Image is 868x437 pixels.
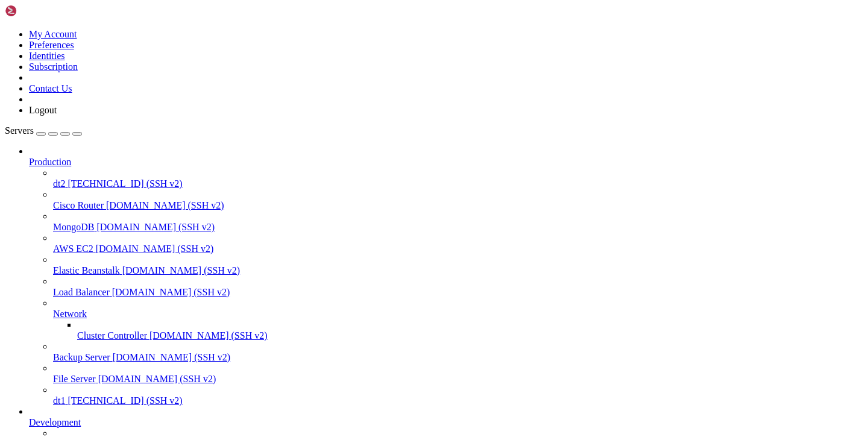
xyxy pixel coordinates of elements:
[53,341,863,363] li: Backup Server [DOMAIN_NAME] (SSH v2)
[53,363,863,385] li: File Server [DOMAIN_NAME] (SSH v2)
[29,157,71,167] span: Production
[53,265,120,275] span: Elastic Beanstalk
[68,178,182,189] span: [TECHNICAL_ID] (SSH v2)
[53,309,87,319] span: Network
[29,417,863,428] a: Development
[122,265,241,275] span: [DOMAIN_NAME] (SSH v2)
[5,125,82,136] a: Servers
[29,61,78,72] a: Subscription
[77,330,863,341] a: Cluster Controller [DOMAIN_NAME] (SSH v2)
[96,244,214,254] span: [DOMAIN_NAME] (SSH v2)
[68,395,182,406] span: [TECHNICAL_ID] (SSH v2)
[98,374,216,384] span: [DOMAIN_NAME] (SSH v2)
[29,83,72,93] a: Contact Us
[29,146,863,406] li: Production
[53,222,94,232] span: MongoDB
[29,105,57,115] a: Logout
[53,178,65,189] span: dt2
[77,319,863,341] li: Cluster Controller [DOMAIN_NAME] (SSH v2)
[53,309,863,319] a: Network
[53,287,863,298] a: Load Balancer [DOMAIN_NAME] (SSH v2)
[53,265,863,276] a: Elastic Beanstalk [DOMAIN_NAME] (SSH v2)
[29,417,81,427] span: Development
[29,29,77,39] a: My Account
[53,352,110,362] span: Backup Server
[5,125,34,136] span: Servers
[53,200,863,211] a: Cisco Router [DOMAIN_NAME] (SSH v2)
[53,222,863,233] a: MongoDB [DOMAIN_NAME] (SSH v2)
[112,287,230,297] span: [DOMAIN_NAME] (SSH v2)
[53,374,96,384] span: File Server
[53,352,863,363] a: Backup Server [DOMAIN_NAME] (SSH v2)
[53,244,93,254] span: AWS EC2
[53,189,863,211] li: Cisco Router [DOMAIN_NAME] (SSH v2)
[106,200,224,210] span: [DOMAIN_NAME] (SSH v2)
[149,330,268,341] span: [DOMAIN_NAME] (SSH v2)
[29,157,863,168] a: Production
[113,352,231,362] span: [DOMAIN_NAME] (SSH v2)
[53,298,863,341] li: Network
[77,330,147,341] span: Cluster Controller
[29,40,74,50] a: Preferences
[53,211,863,233] li: MongoDB [DOMAIN_NAME] (SSH v2)
[96,222,215,232] span: [DOMAIN_NAME] (SSH v2)
[53,395,65,406] span: dt1
[53,374,863,385] a: File Server [DOMAIN_NAME] (SSH v2)
[53,395,863,406] a: dt1 [TECHNICAL_ID] (SSH v2)
[53,287,110,297] span: Load Balancer
[53,244,863,254] a: AWS EC2 [DOMAIN_NAME] (SSH v2)
[53,254,863,276] li: Elastic Beanstalk [DOMAIN_NAME] (SSH v2)
[29,51,65,61] a: Identities
[53,168,863,189] li: dt2 [TECHNICAL_ID] (SSH v2)
[5,5,74,17] img: Shellngn
[53,385,863,406] li: dt1 [TECHNICAL_ID] (SSH v2)
[53,178,863,189] a: dt2 [TECHNICAL_ID] (SSH v2)
[53,276,863,298] li: Load Balancer [DOMAIN_NAME] (SSH v2)
[53,200,104,210] span: Cisco Router
[53,233,863,254] li: AWS EC2 [DOMAIN_NAME] (SSH v2)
